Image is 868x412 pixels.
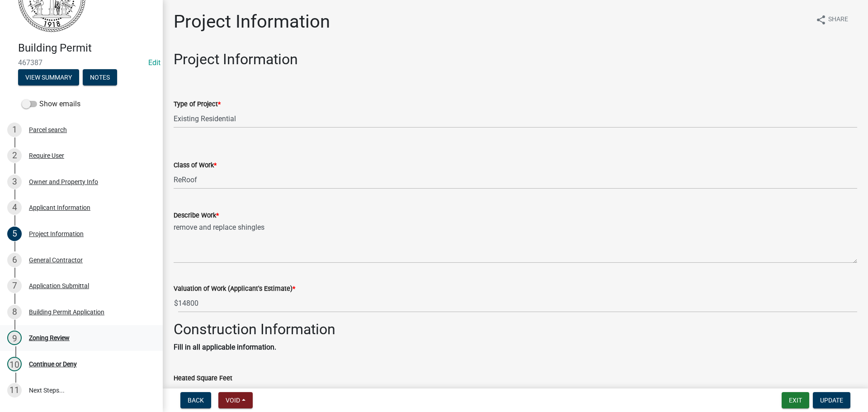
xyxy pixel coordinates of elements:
div: Parcel search [29,127,67,133]
div: 5 [7,227,22,241]
span: Update [820,397,843,404]
wm-modal-confirm: Edit Application Number [148,58,160,67]
button: Back [180,392,211,408]
div: 2 [7,148,22,163]
h1: Project Information [174,11,330,33]
i: share [816,14,826,25]
div: Continue or Deny [29,361,77,367]
button: Exit [782,392,809,408]
span: $ [174,294,179,313]
label: Heated Square Feet [174,375,232,382]
div: 7 [7,279,22,293]
div: 8 [7,305,22,319]
div: Building Permit Application [29,309,104,315]
div: Applicant Information [29,204,90,211]
button: View Summary [18,69,79,85]
button: Update [813,392,850,408]
div: 3 [7,175,22,189]
h4: Building Permit [18,42,156,55]
div: General Contractor [29,257,83,263]
label: Describe Work [174,213,219,219]
div: 4 [7,200,22,215]
div: Project Information [29,231,84,237]
button: Notes [83,69,117,85]
label: Class of Work [174,162,217,169]
div: Owner and Property Info [29,179,98,185]
button: shareShare [808,11,855,28]
div: 10 [7,357,22,371]
div: 11 [7,383,22,398]
div: Application Submittal [29,283,89,289]
wm-modal-confirm: Summary [18,74,79,81]
span: Back [188,397,204,404]
span: Void [226,397,240,404]
span: Share [828,14,848,25]
a: Edit [148,58,160,67]
label: Show emails [22,99,80,109]
span: 467387 [18,58,145,67]
div: Zoning Review [29,335,70,341]
h2: Project Information [174,51,857,68]
div: 6 [7,253,22,267]
wm-modal-confirm: Notes [83,74,117,81]
div: 1 [7,123,22,137]
h2: Construction Information [174,321,857,338]
div: 9 [7,331,22,345]
label: Valuation of Work (Applicant's Estimate) [174,286,295,292]
label: Type of Project [174,101,221,108]
button: Void [218,392,253,408]
strong: Fill in all applicable information. [174,343,276,351]
div: Require User [29,152,64,159]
